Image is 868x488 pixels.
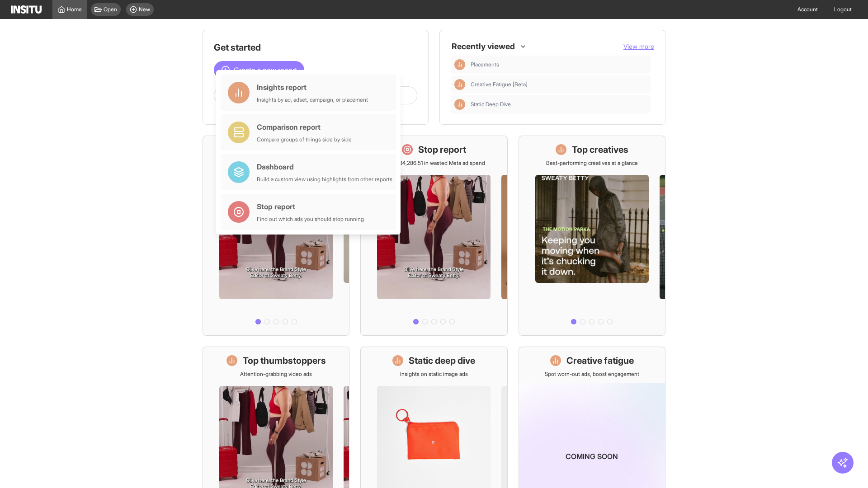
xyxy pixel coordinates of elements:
[257,122,352,132] div: Comparison report
[203,136,349,336] a: What's live nowSee all active ads instantly
[257,161,392,172] div: Dashboard
[243,354,326,367] h1: Top thumbstoppers
[471,81,647,88] span: Creative Fatigue [Beta]
[257,82,368,93] div: Insights report
[214,61,304,79] button: Create a new report
[67,6,82,13] span: Home
[471,61,647,68] span: Placements
[257,96,368,103] div: Insights by ad, adset, campaign, or placement
[471,81,528,88] span: Creative Fatigue [Beta]
[104,6,117,13] span: Open
[409,354,475,367] h1: Static deep dive
[139,6,150,13] span: New
[418,143,466,156] h1: Stop report
[257,201,364,212] div: Stop report
[623,42,654,50] span: View more
[454,99,465,110] div: Insights
[454,59,465,70] div: Insights
[546,160,638,167] p: Best-performing creatives at a glance
[519,136,665,336] a: Top creativesBest-performing creatives at a glance
[360,136,507,336] a: Stop reportSave £34,286.51 in wasted Meta ad spend
[471,101,511,108] span: Static Deep Dive
[471,61,499,68] span: Placements
[471,101,647,108] span: Static Deep Dive
[234,65,297,75] span: Create a new report
[257,176,392,183] div: Build a custom view using highlights from other reports
[257,216,364,223] div: Find out which ads you should stop running
[11,5,42,14] img: Logo
[383,160,485,167] p: Save £34,286.51 in wasted Meta ad spend
[572,143,628,156] h1: Top creatives
[623,42,654,51] button: View more
[400,371,468,378] p: Insights on static image ads
[240,371,312,378] p: Attention-grabbing video ads
[257,136,352,143] div: Compare groups of things side by side
[454,79,465,90] div: Insights
[214,41,417,54] h1: Get started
